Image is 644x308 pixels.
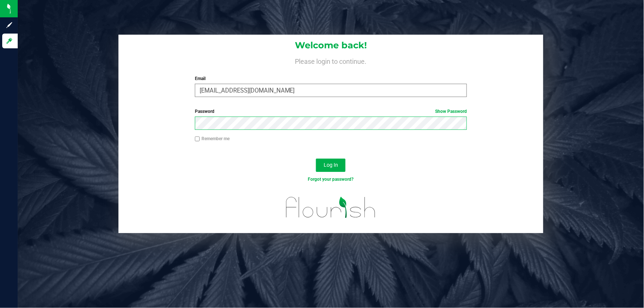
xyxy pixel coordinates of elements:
[195,135,230,142] label: Remember me
[435,109,467,114] a: Show Password
[118,56,543,65] h4: Please login to continue.
[195,136,200,142] input: Remember me
[195,75,467,82] label: Email
[308,177,354,182] a: Forgot your password?
[316,159,345,172] button: Log In
[195,109,214,114] span: Password
[6,21,13,29] inline-svg: Sign up
[118,41,543,50] h1: Welcome back!
[324,162,338,168] span: Log In
[278,190,384,225] img: flourish_logo.svg
[6,37,13,45] inline-svg: Log in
